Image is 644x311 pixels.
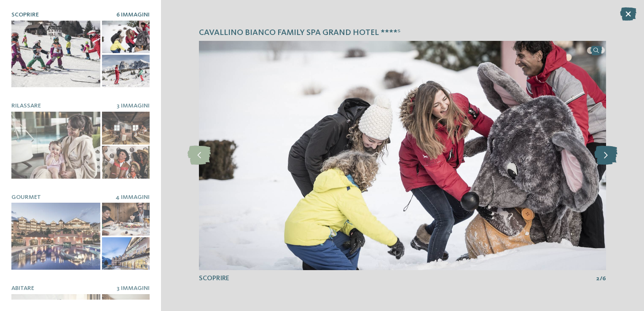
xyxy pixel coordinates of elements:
[117,103,150,109] span: 3 Immagini
[602,274,606,283] span: 6
[115,194,150,200] span: 4 Immagini
[199,41,606,270] img: Cavallino Bianco Family Spa Grand Hotel ****ˢ
[11,285,34,291] span: Abitare
[199,275,229,282] span: Scoprire
[11,12,39,18] span: Scoprire
[11,103,41,109] span: Rilassare
[11,194,41,200] span: Gourmet
[116,12,150,18] span: 6 Immagini
[600,274,602,283] span: /
[117,285,150,291] span: 3 Immagini
[596,274,600,283] span: 2
[199,27,400,39] span: Cavallino Bianco Family Spa Grand Hotel ****ˢ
